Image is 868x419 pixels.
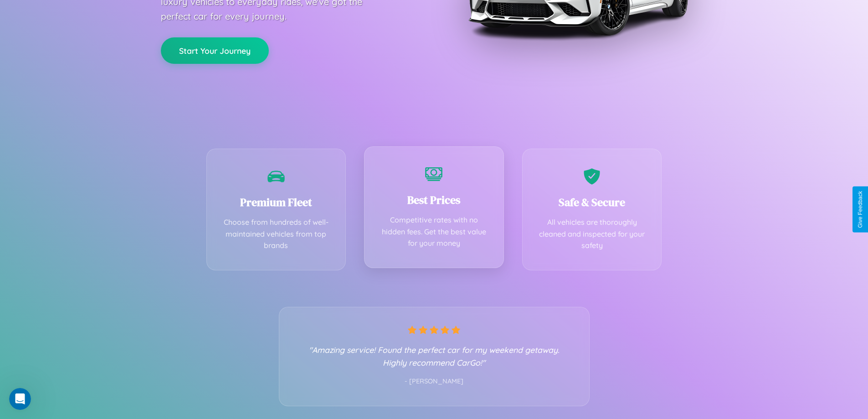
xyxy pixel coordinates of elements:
p: Choose from hundreds of well-maintained vehicles from top brands [221,217,332,252]
h3: Premium Fleet [221,195,332,210]
iframe: Intercom live chat [9,388,31,410]
p: Competitive rates with no hidden fees. Get the best value for your money [378,214,490,249]
button: Start Your Journey [161,37,269,64]
p: - [PERSON_NAME] [298,376,571,388]
h3: Best Prices [378,192,490,207]
h3: Safe & Secure [536,195,648,210]
div: Give Feedback [857,191,863,228]
p: All vehicles are thoroughly cleaned and inspected for your safety [536,217,648,252]
p: "Amazing service! Found the perfect car for my weekend getaway. Highly recommend CarGo!" [298,343,571,369]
